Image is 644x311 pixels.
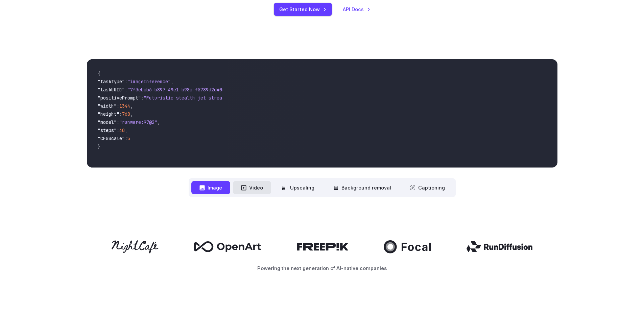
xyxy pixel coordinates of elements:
[122,111,130,117] span: 768
[98,119,117,125] span: "model"
[98,111,119,117] span: "height"
[125,79,127,85] span: :
[125,87,127,93] span: :
[119,127,125,133] span: 40
[87,264,557,272] p: Powering the next generation of AI-native companies
[98,79,125,85] span: "taskType"
[127,135,130,141] span: 5
[119,111,122,117] span: :
[144,95,390,101] span: "Futuristic stealth jet streaking through a neon-lit cityscape with glowing purple exhaust"
[191,181,230,194] button: Image
[343,5,371,13] a: API Docs
[141,95,144,101] span: :
[127,87,230,93] span: "7f3ebcb6-b897-49e1-b98c-f5789d2d40d7"
[125,135,127,141] span: :
[98,87,125,93] span: "taskUUID"
[98,135,125,141] span: "CFGScale"
[127,79,171,85] span: "imageInference"
[402,181,453,194] button: Captioning
[98,70,100,76] span: {
[117,127,119,133] span: :
[117,119,119,125] span: :
[130,103,133,109] span: ,
[125,127,127,133] span: ,
[171,79,173,85] span: ,
[274,3,332,16] a: Get Started Now
[274,181,323,194] button: Upscaling
[119,119,157,125] span: "runware:97@2"
[325,181,399,194] button: Background removal
[157,119,160,125] span: ,
[98,95,141,101] span: "positivePrompt"
[98,103,117,109] span: "width"
[117,103,119,109] span: :
[119,103,130,109] span: 1344
[98,143,100,150] span: }
[130,111,133,117] span: ,
[233,181,271,194] button: Video
[98,127,117,133] span: "steps"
